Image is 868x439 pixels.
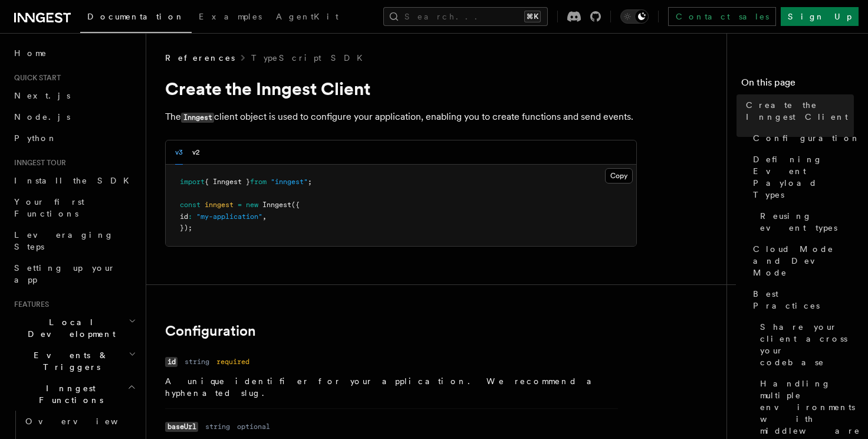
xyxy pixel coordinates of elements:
[165,323,256,339] a: Configuration
[237,422,270,431] dd: optional
[181,113,214,123] code: Inngest
[199,12,262,21] span: Examples
[25,417,147,426] span: Overview
[746,99,854,123] span: Create the Inngest Client
[9,42,139,64] a: Home
[524,11,541,22] kbd: ⌘K
[781,7,859,26] a: Sign Up
[753,132,860,144] span: Configuration
[262,201,291,209] span: Inngest
[276,12,338,21] span: AgentKit
[760,378,860,437] span: Handling multiple environments with middleware
[308,178,312,186] span: ;
[180,212,188,221] span: id
[271,178,308,186] span: "inngest"
[668,7,776,26] a: Contact sales
[291,201,300,209] span: ({
[165,52,235,64] span: References
[188,212,192,221] span: :
[87,12,185,21] span: Documentation
[753,288,854,312] span: Best Practices
[165,78,637,99] h1: Create the Inngest Client
[14,47,47,59] span: Home
[14,112,70,122] span: Node.js
[9,345,139,378] button: Events & Triggers
[196,212,262,221] span: "my-application"
[165,422,198,432] code: baseUrl
[165,109,637,126] p: The client object is used to configure your application, enabling you to create functions and sen...
[250,178,267,186] span: from
[14,176,136,185] span: Install the SDK
[205,422,230,431] dd: string
[753,153,854,201] span: Defining Event Payload Types
[192,140,200,165] button: v2
[9,300,49,309] span: Features
[9,257,139,290] a: Setting up your app
[180,224,192,232] span: });
[741,94,854,127] a: Create the Inngest Client
[175,140,183,165] button: v3
[9,158,66,168] span: Inngest tour
[185,357,209,366] dd: string
[605,168,633,184] button: Copy
[180,201,200,209] span: const
[80,4,192,33] a: Documentation
[741,76,854,94] h4: On this page
[205,178,250,186] span: { Inngest }
[748,238,854,283] a: Cloud Mode and Dev Mode
[760,321,854,368] span: Share your client across your codebase
[755,316,854,373] a: Share your client across your codebase
[14,230,114,251] span: Leveraging Steps
[165,357,177,367] code: id
[383,7,548,26] button: Search...⌘K
[9,378,139,411] button: Inngest Functions
[760,210,854,234] span: Reusing event types
[9,382,127,406] span: Inngest Functions
[165,375,618,399] p: A unique identifier for your application. We recommend a hyphenated slug.
[9,73,61,83] span: Quick start
[14,133,57,143] span: Python
[9,191,139,224] a: Your first Functions
[9,312,139,345] button: Local Development
[9,170,139,191] a: Install the SDK
[748,127,854,149] a: Configuration
[269,4,346,32] a: AgentKit
[180,178,205,186] span: import
[9,85,139,106] a: Next.js
[246,201,258,209] span: new
[238,201,242,209] span: =
[620,9,649,24] button: Toggle dark mode
[9,316,129,340] span: Local Development
[205,201,234,209] span: inngest
[753,243,854,279] span: Cloud Mode and Dev Mode
[755,205,854,238] a: Reusing event types
[21,411,139,432] a: Overview
[748,149,854,205] a: Defining Event Payload Types
[9,106,139,127] a: Node.js
[262,212,267,221] span: ,
[9,349,129,373] span: Events & Triggers
[14,263,116,284] span: Setting up your app
[9,224,139,257] a: Leveraging Steps
[192,4,269,32] a: Examples
[216,357,249,366] dd: required
[9,127,139,149] a: Python
[251,52,370,64] a: TypeScript SDK
[748,283,854,316] a: Best Practices
[14,197,84,218] span: Your first Functions
[14,91,70,100] span: Next.js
